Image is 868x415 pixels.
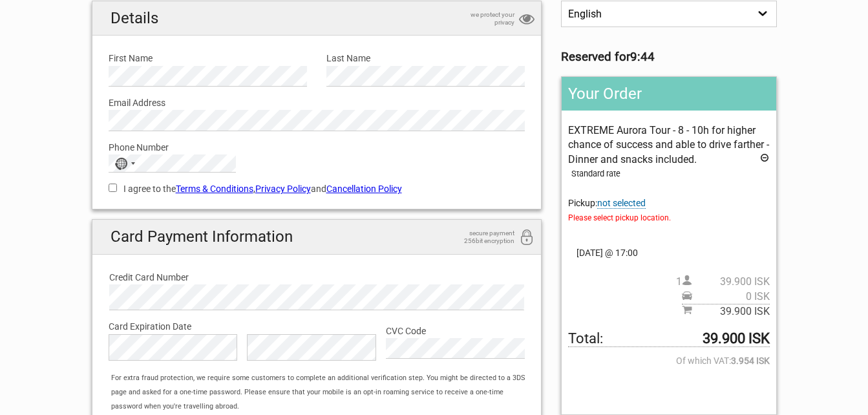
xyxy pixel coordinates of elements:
strong: 9:44 [630,50,655,64]
h3: Reserved for [561,50,776,64]
span: [DATE] @ 17:00 [568,246,769,260]
h2: Card Payment Information [92,220,542,254]
p: We're away right now. Please check back later! [18,23,146,33]
label: Credit Card Number [109,270,525,284]
span: EXTREME Aurora Tour - 8 - 10h for higher chance of success and able to drive farther - Dinner and... [568,124,769,165]
span: Pickup: [568,198,769,225]
h2: Details [92,1,542,36]
span: we protect your privacy [450,11,514,27]
span: 0 ISK [692,290,770,304]
i: 256bit encryption [519,229,535,247]
span: 39.900 ISK [692,304,770,319]
span: Subtotal [682,304,770,319]
span: Total to be paid [568,332,769,346]
button: Selected country [109,155,142,172]
label: Last Name [326,51,525,65]
div: For extra fraud protection, we require some customers to complete an additional verification step... [105,371,541,414]
label: Email Address [109,96,525,110]
strong: 39.900 ISK [703,332,770,346]
strong: 3.954 ISK [731,354,770,368]
span: Pickup price [682,290,770,304]
button: Open LiveChat chat widget [149,20,164,36]
label: First Name [109,51,307,65]
i: privacy protection [519,11,535,28]
span: secure payment 256bit encryption [450,229,514,245]
label: CVC Code [386,324,525,338]
span: Of which VAT: [568,354,769,368]
label: Card Expiration Date [109,319,525,334]
label: Phone Number [109,140,525,154]
div: Standard rate [571,167,769,181]
h2: Your Order [562,77,776,111]
span: Change pickup place [597,198,646,209]
span: 39.900 ISK [692,275,770,289]
a: Terms & Conditions [176,184,253,194]
a: Privacy Policy [255,184,311,194]
span: 1 person(s) [676,275,770,289]
label: I agree to the , and [109,182,525,196]
span: Please select pickup location. [568,211,769,225]
a: Cancellation Policy [326,184,402,194]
